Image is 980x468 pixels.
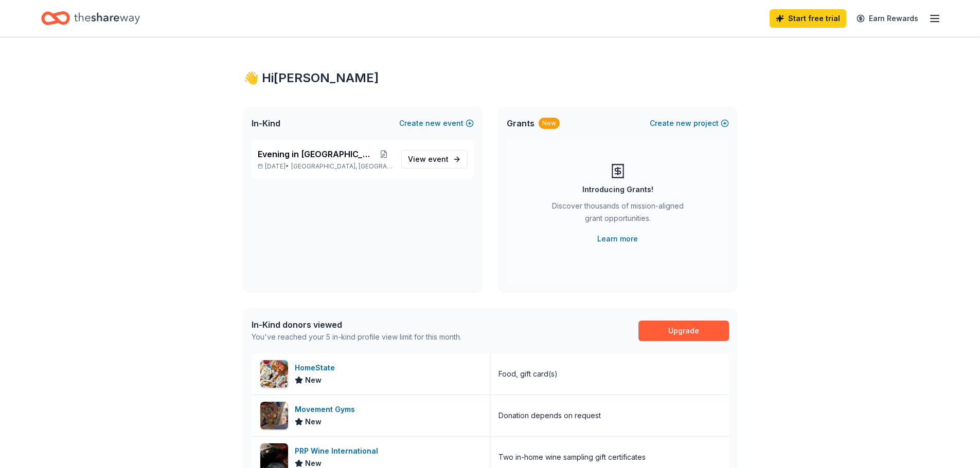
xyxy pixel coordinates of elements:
[291,162,393,171] span: [GEOGRAPHIC_DATA], [GEOGRAPHIC_DATA]
[548,200,688,229] div: Discover thousands of mission-aligned grant opportunities.
[399,117,474,129] button: Createnewevent
[401,150,468,169] a: View event
[425,117,441,129] span: new
[252,117,280,129] span: In-Kind
[498,409,601,422] div: Donation depends on request
[770,9,846,28] a: Start free trial
[295,445,382,457] div: PRP Wine International
[258,148,375,160] span: Evening in [GEOGRAPHIC_DATA]
[638,321,729,341] a: Upgrade
[243,70,737,86] div: 👋 Hi [PERSON_NAME]
[650,117,729,129] button: Createnewproject
[539,118,560,129] div: New
[295,403,359,416] div: Movement Gyms
[428,155,449,163] span: event
[252,331,461,343] div: You've reached your 5 in-kind profile view limit for this month.
[597,233,638,245] a: Learn more
[260,402,288,429] img: Image for Movement Gyms
[498,368,558,380] div: Food, gift card(s)
[41,6,140,30] a: Home
[258,162,393,171] p: [DATE] •
[408,153,449,165] span: View
[582,183,653,196] div: Introducing Grants!
[850,9,924,28] a: Earn Rewards
[507,117,534,129] span: Grants
[305,374,322,386] span: New
[498,451,646,463] div: Two in-home wine sampling gift certificates
[676,117,691,129] span: new
[252,319,461,331] div: In-Kind donors viewed
[305,416,322,428] span: New
[260,360,288,388] img: Image for HomeState
[295,362,339,374] div: HomeState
